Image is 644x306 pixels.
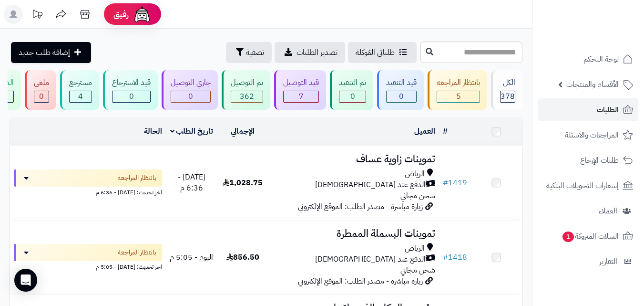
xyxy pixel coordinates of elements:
[226,252,259,263] span: 856.50
[597,103,619,116] span: الطلبات
[246,47,264,58] span: تصفية
[283,77,319,88] div: قيد التوصيل
[231,91,263,102] div: 362
[580,154,619,167] span: طلبات الإرجاع
[113,9,129,20] span: رفيق
[112,77,151,88] div: قيد الاسترجاع
[315,179,426,190] span: الدفع عند [DEMOGRAPHIC_DATA]
[599,255,617,268] span: التقارير
[538,124,638,147] a: المراجعات والأسئلة
[78,91,83,102] span: 4
[443,126,448,137] a: #
[298,275,423,287] span: زيارة مباشرة - مصدر الطلب: الموقع الإلكتروني
[339,91,366,102] div: 0
[272,228,435,239] h3: تموينات البسملة الممطرة
[538,225,638,248] a: السلات المتروكة1
[500,77,515,88] div: الكل
[583,53,619,66] span: لوحة التحكم
[112,91,150,102] div: 0
[34,91,49,102] div: 0
[118,248,156,257] span: بانتظار المراجعة
[399,91,404,102] span: 0
[170,126,214,137] a: تاريخ الطلب
[14,187,162,197] div: اخر تحديث: [DATE] - 6:36 م
[133,5,152,24] img: ai-face.png
[220,70,272,110] a: تم التوصيل 362
[296,47,337,58] span: تصدير الطلبات
[171,77,211,88] div: جاري التوصيل
[405,243,425,254] span: الرياض
[400,190,435,201] span: شحن مجاني
[70,91,92,102] div: 4
[25,5,49,26] a: تحديثات المنصة
[11,42,91,63] a: إضافة طلب جديد
[299,91,304,102] span: 7
[599,204,617,218] span: العملاء
[14,269,37,292] div: Open Intercom Messenger
[34,77,49,88] div: ملغي
[19,47,70,58] span: إضافة طلب جديد
[562,231,574,243] span: 1
[39,91,44,102] span: 0
[387,91,416,102] div: 0
[171,91,210,102] div: 0
[566,78,619,91] span: الأقسام والمنتجات
[489,70,524,110] a: الكل378
[426,70,489,110] a: بانتظار المراجعة 5
[298,201,423,212] span: زيارة مباشرة - مصدر الطلب: الموقع الإلكتروني
[144,126,162,137] a: الحالة
[14,261,162,271] div: اخر تحديث: [DATE] - 5:05 م
[129,91,134,102] span: 0
[350,91,355,102] span: 0
[58,70,101,110] a: مسترجع 4
[178,171,205,194] span: [DATE] - 6:36 م
[538,200,638,222] a: العملاء
[405,169,425,179] span: الرياض
[226,42,272,63] button: تصفية
[118,173,156,183] span: بانتظار المراجعة
[443,177,448,189] span: #
[231,126,255,137] a: الإجمالي
[546,179,619,192] span: إشعارات التحويلات البنكية
[23,70,58,110] a: ملغي 0
[223,177,263,189] span: 1,028.75
[101,70,160,110] a: قيد الاسترجاع 0
[538,174,638,197] a: إشعارات التحويلات البنكية
[443,252,467,263] a: #1418
[328,70,375,110] a: تم التنفيذ 0
[231,77,263,88] div: تم التوصيل
[456,91,461,102] span: 5
[414,126,435,137] a: العميل
[284,91,318,102] div: 7
[538,250,638,273] a: التقارير
[538,98,638,121] a: الطلبات
[437,91,480,102] div: 5
[188,91,193,102] span: 0
[69,77,92,88] div: مسترجع
[501,91,515,102] span: 378
[375,70,426,110] a: قيد التنفيذ 0
[386,77,417,88] div: قيد التنفيذ
[443,252,448,263] span: #
[272,70,328,110] a: قيد التوصيل 7
[400,264,435,276] span: شحن مجاني
[240,91,254,102] span: 362
[443,177,467,189] a: #1419
[437,77,480,88] div: بانتظار المراجعة
[160,70,220,110] a: جاري التوصيل 0
[348,42,417,63] a: طلباتي المُوكلة
[272,154,435,165] h3: تموينات زاوية عساف
[315,254,426,265] span: الدفع عند [DEMOGRAPHIC_DATA]
[562,230,619,243] span: السلات المتروكة
[538,149,638,172] a: طلبات الإرجاع
[356,47,395,58] span: طلباتي المُوكلة
[565,128,619,142] span: المراجعات والأسئلة
[579,11,635,31] img: logo-2.png
[538,48,638,71] a: لوحة التحكم
[339,77,366,88] div: تم التنفيذ
[170,252,213,263] span: اليوم - 5:05 م
[275,42,345,63] a: تصدير الطلبات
